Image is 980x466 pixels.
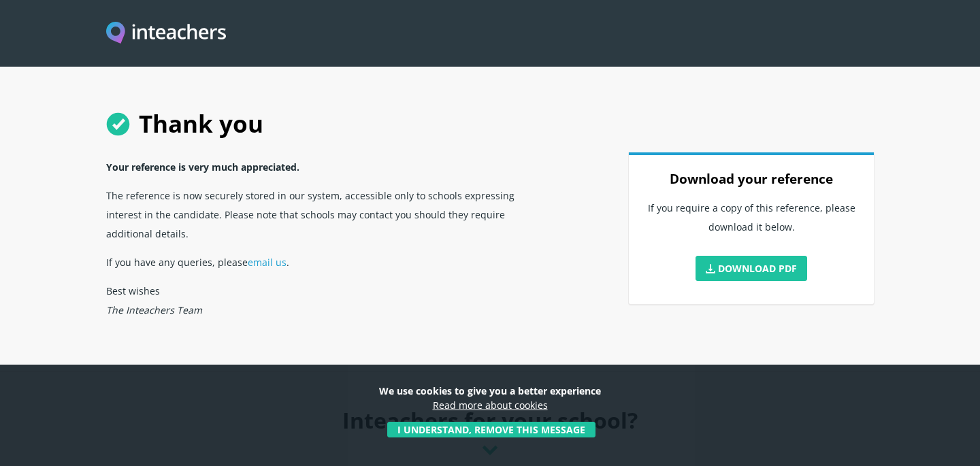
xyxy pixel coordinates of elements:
strong: We use cookies to give you a better experience [379,384,601,397]
p: If you have any queries, please . [106,248,547,276]
button: I understand, remove this message [387,422,595,437]
p: The reference is now securely stored in our system, accessible only to schools expressing interes... [106,181,547,248]
img: Inteachers [106,22,226,46]
a: Download PDF [696,256,807,281]
p: Best wishes [106,276,547,324]
h3: Download your reference [645,165,857,193]
p: If you require a copy of this reference, please download it below. [645,193,857,250]
em: The Inteachers Team [106,303,202,316]
p: Your reference is very much appreciated. [106,152,547,181]
h1: Thank you [106,95,874,152]
a: email us [248,256,287,269]
a: Read more about cookies [433,399,548,412]
a: Visit this site's homepage [106,22,226,46]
